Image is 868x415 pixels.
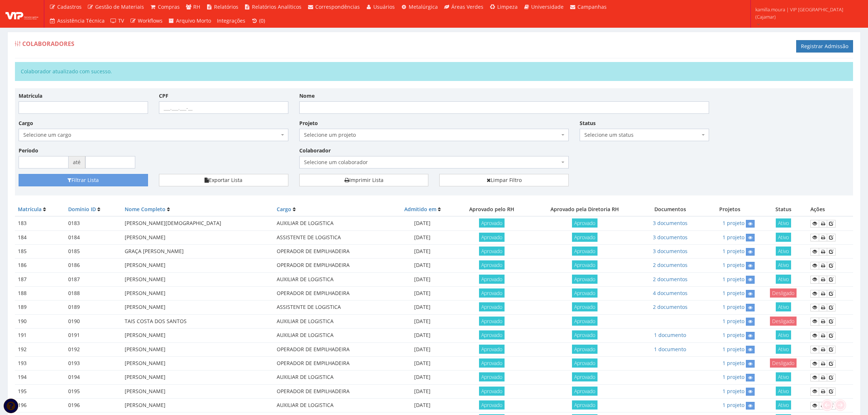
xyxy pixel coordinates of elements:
[776,372,791,381] span: Ativo
[15,384,65,398] td: 195
[299,120,318,127] label: Projeto
[723,360,744,366] a: 1 projeto
[15,259,65,272] td: 186
[807,203,853,216] th: Ações
[723,373,744,380] a: 1 projeto
[770,358,797,368] span: Desligado
[776,387,791,396] span: Ativo
[770,288,797,298] span: Desligado
[274,314,391,328] td: AUXILIAR DE LOGISTICA
[274,259,391,272] td: OPERADOR DE EMPILHADEIRA
[122,216,274,230] td: [PERSON_NAME][DEMOGRAPHIC_DATA]
[176,17,211,24] span: Arquivo Morto
[479,330,505,340] span: Aprovado
[15,62,853,81] div: Colaborador atualizado com sucesso.
[15,300,65,314] td: 189
[159,101,288,114] input: ___.___.___-__
[122,300,274,314] td: [PERSON_NAME]
[248,14,268,28] a: (0)
[122,259,274,272] td: [PERSON_NAME]
[214,14,248,28] a: Integrações
[653,303,688,310] a: 2 documentos
[572,260,598,269] span: Aprovado
[304,131,560,139] span: Selecione um projeto
[15,399,65,412] td: 196
[531,3,564,10] span: Universidade
[5,8,38,19] img: logo
[479,358,505,368] span: Aprovado
[723,234,744,241] a: 1 projeto
[158,3,180,10] span: Compras
[15,244,65,258] td: 185
[65,230,122,244] td: 0184
[274,244,391,258] td: OPERADOR DE EMPILHADEIRA
[755,6,859,20] span: kamilla.moura | VIP [GEOGRAPHIC_DATA] (Cajamar)
[19,174,148,186] button: Filtrar Lista
[776,247,791,256] span: Ativo
[65,272,122,286] td: 0187
[572,288,598,298] span: Aprovado
[19,147,38,154] label: Período
[654,346,686,353] a: 1 documento
[530,203,640,216] th: Aprovado pela Diretoria RH
[723,346,744,353] a: 1 projeto
[95,3,144,10] span: Gestão de Materiais
[122,287,274,300] td: [PERSON_NAME]
[479,275,505,284] span: Aprovado
[479,288,505,298] span: Aprovado
[315,3,360,10] span: Correspondências
[479,345,505,354] span: Aprovado
[497,3,518,10] span: Limpeza
[274,272,391,286] td: AUXILIAR DE LOGISTICA
[274,230,391,244] td: ASSISTENTE DE LOGISTICA
[451,3,483,10] span: Áreas Verdes
[122,342,274,356] td: [PERSON_NAME]
[723,303,744,310] a: 1 projeto
[125,206,166,213] a: Nome Completo
[65,314,122,328] td: 0190
[776,218,791,228] span: Ativo
[653,276,688,283] a: 2 documentos
[580,120,596,127] label: Status
[259,17,265,24] span: (0)
[68,206,96,213] a: Domínio ID
[18,206,42,213] a: Matrícula
[65,399,122,412] td: 0196
[776,233,791,242] span: Ativo
[439,174,569,186] a: Limpar Filtro
[572,218,598,228] span: Aprovado
[723,290,744,296] a: 1 projeto
[454,203,530,216] th: Aprovado pelo RH
[65,342,122,356] td: 0192
[391,230,454,244] td: [DATE]
[15,230,65,244] td: 184
[572,247,598,256] span: Aprovado
[479,247,505,256] span: Aprovado
[580,129,709,141] span: Selecione um status
[15,314,65,328] td: 190
[572,233,598,242] span: Aprovado
[46,14,108,28] a: Assistência Técnica
[274,342,391,356] td: OPERADOR DE EMPILHADEIRA
[274,399,391,412] td: AUXILIAR DE LOGISTICA
[299,147,331,154] label: Colaborador
[776,330,791,340] span: Ativo
[653,261,688,268] a: 2 documentos
[122,371,274,384] td: [PERSON_NAME]
[299,92,315,100] label: Nome
[166,14,214,28] a: Arquivo Morto
[391,272,454,286] td: [DATE]
[65,259,122,272] td: 0186
[65,287,122,300] td: 0188
[299,129,569,141] span: Selecione um projeto
[15,272,65,286] td: 187
[572,345,598,354] span: Aprovado
[572,358,598,368] span: Aprovado
[127,14,166,28] a: Workflows
[159,174,288,186] button: Exportar Lista
[15,342,65,356] td: 192
[479,233,505,242] span: Aprovado
[108,14,127,28] a: TV
[122,384,274,398] td: [PERSON_NAME]
[409,3,438,10] span: Metalúrgica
